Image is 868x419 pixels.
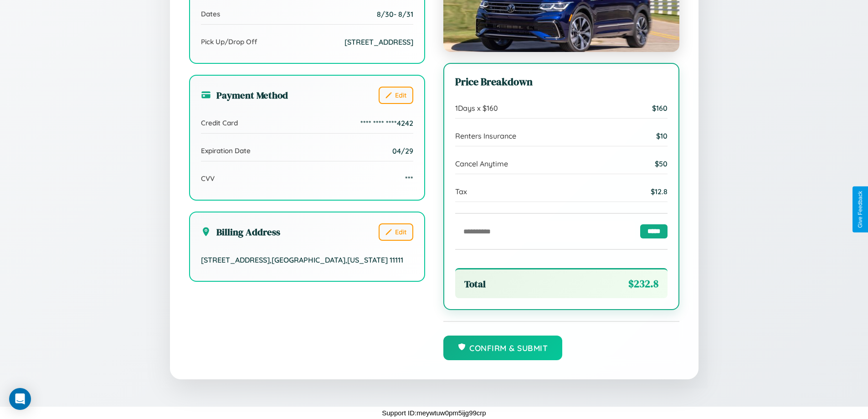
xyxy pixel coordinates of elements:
span: $ 50 [655,159,668,168]
span: Renters Insurance [455,131,516,140]
span: Pick Up/Drop Off [201,37,257,46]
span: 8 / 30 - 8 / 31 [377,10,413,19]
span: Expiration Date [201,146,251,155]
span: Credit Card [201,119,238,127]
div: Open Intercom Messenger [9,388,31,410]
span: CVV [201,174,215,183]
span: $ 160 [652,103,668,113]
span: Dates [201,10,220,18]
button: Edit [379,87,413,104]
div: Give Feedback [857,191,863,228]
span: 04/29 [392,146,413,155]
span: [STREET_ADDRESS] [344,37,413,47]
h3: Price Breakdown [455,75,668,89]
span: Total [464,277,486,290]
span: Tax [455,187,467,196]
button: Confirm & Submit [443,336,563,360]
span: $ 232.8 [628,277,658,291]
p: Support ID: meywtuw0pm5ijg99crp [382,407,486,419]
button: Edit [379,223,413,241]
span: Cancel Anytime [455,159,508,168]
span: 1 Days x $ 160 [455,103,498,113]
h3: Payment Method [201,88,288,102]
span: $ 12.8 [651,187,668,196]
span: $ 10 [656,131,668,140]
h3: Billing Address [201,225,280,238]
span: [STREET_ADDRESS] , [GEOGRAPHIC_DATA] , [US_STATE] 11111 [201,255,403,264]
